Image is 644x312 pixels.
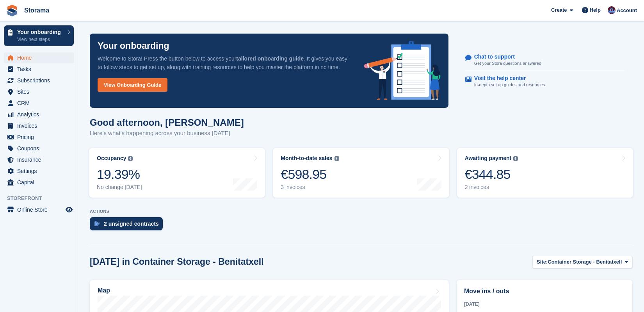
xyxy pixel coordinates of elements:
span: Subscriptions [17,75,64,86]
div: Month-to-date sales [281,155,332,162]
a: menu [4,109,74,120]
a: menu [4,120,74,131]
a: Storama [21,4,52,17]
a: Occupancy 19.39% No change [DATE] [89,148,265,198]
div: [DATE] [464,301,625,308]
a: menu [4,166,74,177]
a: menu [4,98,74,109]
a: menu [4,204,74,215]
h1: Good afternoon, [PERSON_NAME] [90,117,244,128]
span: Online Store [17,204,64,215]
div: No change [DATE] [97,184,142,191]
img: Hannah Fordham [608,6,616,14]
div: 19.39% [97,166,142,182]
a: View Onboarding Guide [98,78,167,92]
img: stora-icon-8386f47178a22dfd0bd8f6a31ec36ba5ce8667c1dd55bd0f319d3a0aa187defe.svg [6,5,18,16]
div: €344.85 [465,166,518,182]
h2: [DATE] in Container Storage - Benitatxell [90,257,264,267]
span: Container Storage - Benitatxell [548,258,622,266]
span: Capital [17,177,64,188]
a: menu [4,64,74,75]
p: Visit the help center [474,75,540,82]
a: menu [4,154,74,165]
button: Site: Container Storage - Benitatxell [532,256,632,269]
a: Visit the help center In-depth set up guides and resources. [465,71,625,92]
a: Your onboarding View next steps [4,25,74,46]
img: icon-info-grey-7440780725fd019a000dd9b08b2336e03edf1995a4989e88bcd33f0948082b44.svg [513,156,518,161]
span: Sites [17,86,64,97]
span: Site: [537,258,548,266]
div: 2 unsigned contracts [104,221,159,227]
p: In-depth set up guides and resources. [474,82,546,88]
div: €598.95 [281,166,339,182]
h2: Move ins / outs [464,287,625,296]
span: Pricing [17,132,64,143]
span: Coupons [17,143,64,154]
img: icon-info-grey-7440780725fd019a000dd9b08b2336e03edf1995a4989e88bcd33f0948082b44.svg [128,156,133,161]
a: menu [4,75,74,86]
span: Help [590,6,601,14]
p: ACTIONS [90,209,632,214]
div: 3 invoices [281,184,339,191]
h2: Map [98,287,110,294]
div: Occupancy [97,155,126,162]
a: menu [4,132,74,143]
span: Invoices [17,120,64,131]
a: menu [4,86,74,97]
p: Chat to support [474,53,536,60]
span: Home [17,52,64,63]
a: menu [4,52,74,63]
p: Your onboarding [98,41,169,50]
p: Get your Stora questions answered. [474,60,543,67]
a: Month-to-date sales €598.95 3 invoices [273,148,449,198]
a: Chat to support Get your Stora questions answered. [465,50,625,71]
div: Awaiting payment [465,155,512,162]
p: Your onboarding [17,29,64,35]
a: Preview store [64,205,74,214]
span: Create [551,6,567,14]
p: Welcome to Stora! Press the button below to access your . It gives you easy to follow steps to ge... [98,54,352,71]
span: Analytics [17,109,64,120]
strong: tailored onboarding guide [236,55,304,62]
a: menu [4,177,74,188]
a: Awaiting payment €344.85 2 invoices [457,148,633,198]
p: Here's what's happening across your business [DATE] [90,129,244,138]
span: Insurance [17,154,64,165]
a: menu [4,143,74,154]
span: Tasks [17,64,64,75]
img: icon-info-grey-7440780725fd019a000dd9b08b2336e03edf1995a4989e88bcd33f0948082b44.svg [334,156,339,161]
a: 2 unsigned contracts [90,217,167,234]
p: View next steps [17,36,64,43]
div: 2 invoices [465,184,518,191]
span: Settings [17,166,64,177]
span: Storefront [7,194,78,202]
span: CRM [17,98,64,109]
img: onboarding-info-6c161a55d2c0e0a8cae90662b2fe09162a5109e8cc188191df67fb4f79e88e88.svg [364,41,441,100]
img: contract_signature_icon-13c848040528278c33f63329250d36e43548de30e8caae1d1a13099fd9432cc5.svg [94,221,100,226]
span: Account [617,7,637,14]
